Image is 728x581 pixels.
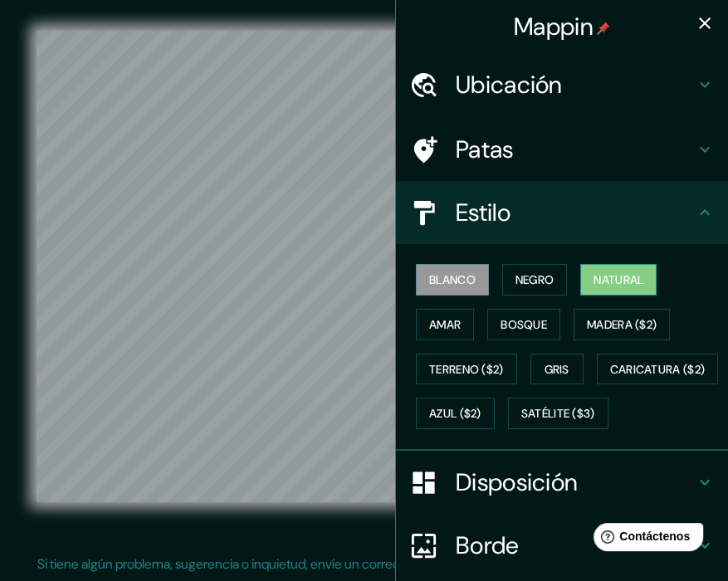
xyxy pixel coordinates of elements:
[514,11,594,42] font: Mappin
[416,354,517,385] button: Terreno ($2)
[574,309,670,340] button: Madera ($2)
[456,69,563,100] font: Ubicación
[396,53,728,116] div: Ubicación
[456,466,578,498] font: Disposición
[37,555,477,573] font: Si tiene algún problema, sugerencia o inquietud, envíe un correo electrónico a
[580,516,710,563] iframe: Lanzador de widgets de ayuda
[416,264,489,295] button: Blanco
[610,362,706,377] font: Caricatura ($2)
[429,362,504,377] font: Terreno ($2)
[521,407,595,422] font: Satélite ($3)
[429,317,461,332] font: Amar
[429,272,476,287] font: Blanco
[587,317,657,332] font: Madera ($2)
[416,398,495,429] button: Azul ($2)
[416,309,474,340] button: Amar
[396,118,728,181] div: Patas
[396,181,728,244] div: Estilo
[530,354,584,385] button: Gris
[456,197,511,228] font: Estilo
[456,530,520,561] font: Borde
[429,407,481,422] font: Azul ($2)
[456,134,514,165] font: Patas
[597,354,719,385] button: Caricatura ($2)
[487,309,560,340] button: Bosque
[502,264,568,295] button: Negro
[580,264,657,295] button: Natural
[594,272,643,287] font: Natural
[396,514,728,577] div: Borde
[515,272,555,287] font: Negro
[396,451,728,514] div: Disposición
[501,317,547,332] font: Bosque
[597,22,610,35] img: pin-icon.png
[545,362,569,377] font: Gris
[37,31,703,502] canvas: Mapa
[508,398,608,429] button: Satélite ($3)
